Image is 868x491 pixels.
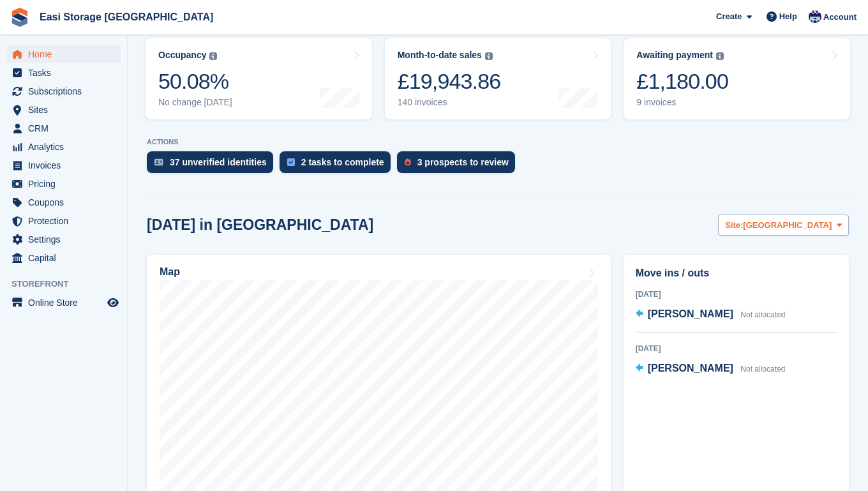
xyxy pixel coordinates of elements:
[28,212,105,230] span: Protection
[154,158,163,166] img: verify_identity-adf6edd0f0f0b5bbfe63781bf79b02c33cf7c696d77639b501bdc392416b5a36.svg
[636,68,728,94] div: £1,180.00
[636,361,786,377] a: [PERSON_NAME] Not allocated
[6,294,121,312] a: menu
[158,97,232,108] div: No change [DATE]
[28,294,105,312] span: Online Store
[485,52,493,60] img: icon-info-grey-7440780725fd019a000dd9b08b2336e03edf1995a4989e88bcd33f0948082b44.svg
[147,216,373,234] h2: [DATE] in [GEOGRAPHIC_DATA]
[6,156,121,174] a: menu
[385,38,611,119] a: Month-to-date sales £19,943.86 140 invoices
[6,101,121,119] a: menu
[209,52,217,60] img: icon-info-grey-7440780725fd019a000dd9b08b2336e03edf1995a4989e88bcd33f0948082b44.svg
[170,157,267,167] div: 37 unverified identities
[6,45,121,63] a: menu
[6,175,121,193] a: menu
[10,8,29,27] img: stora-icon-8386f47178a22dfd0bd8f6a31ec36ba5ce8667c1dd55bd0f319d3a0aa187defe.svg
[6,249,121,267] a: menu
[34,6,218,27] a: Easi Storage [GEOGRAPHIC_DATA]
[28,249,105,267] span: Capital
[28,193,105,211] span: Coupons
[636,50,713,61] div: Awaiting payment
[716,10,742,23] span: Create
[158,68,232,94] div: 50.08%
[636,97,728,108] div: 9 invoices
[105,295,121,310] a: Preview store
[6,64,121,82] a: menu
[648,363,733,374] span: [PERSON_NAME]
[398,97,501,108] div: 140 invoices
[6,82,121,100] a: menu
[636,343,837,354] div: [DATE]
[718,215,849,236] button: Site: [GEOGRAPHIC_DATA]
[740,310,785,319] span: Not allocated
[779,10,797,23] span: Help
[28,101,105,119] span: Sites
[160,266,180,278] h2: Map
[648,308,733,319] span: [PERSON_NAME]
[6,212,121,230] a: menu
[725,219,743,232] span: Site:
[636,306,786,323] a: [PERSON_NAME] Not allocated
[636,289,837,300] div: [DATE]
[716,52,724,60] img: icon-info-grey-7440780725fd019a000dd9b08b2336e03edf1995a4989e88bcd33f0948082b44.svg
[28,138,105,156] span: Analytics
[147,151,280,179] a: 37 unverified identities
[28,82,105,100] span: Subscriptions
[280,151,397,179] a: 2 tasks to complete
[28,64,105,82] span: Tasks
[636,266,837,281] h2: Move ins / outs
[809,10,821,23] img: Steven Cusick
[146,38,372,119] a: Occupancy 50.08% No change [DATE]
[6,193,121,211] a: menu
[11,278,127,291] span: Storefront
[823,11,857,24] span: Account
[397,151,521,179] a: 3 prospects to review
[28,45,105,63] span: Home
[740,365,785,374] span: Not allocated
[398,68,501,94] div: £19,943.86
[6,138,121,156] a: menu
[301,157,384,167] div: 2 tasks to complete
[743,219,832,232] span: [GEOGRAPHIC_DATA]
[6,119,121,137] a: menu
[28,175,105,193] span: Pricing
[417,157,509,167] div: 3 prospects to review
[28,230,105,248] span: Settings
[6,230,121,248] a: menu
[147,138,849,146] p: ACTIONS
[287,158,295,166] img: task-75834270c22a3079a89374b754ae025e5fb1db73e45f91037f5363f120a921f8.svg
[405,158,411,166] img: prospect-51fa495bee0391a8d652442698ab0144808aea92771e9ea1ae160a38d050c398.svg
[28,156,105,174] span: Invoices
[28,119,105,137] span: CRM
[398,50,482,61] div: Month-to-date sales
[624,38,850,119] a: Awaiting payment £1,180.00 9 invoices
[158,50,206,61] div: Occupancy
